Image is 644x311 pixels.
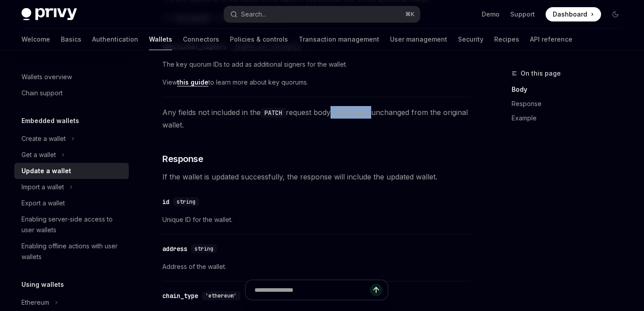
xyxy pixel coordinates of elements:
div: address [162,244,187,253]
span: If the wallet is updated successfully, the response will include the updated wallet. [162,170,470,183]
a: Support [510,10,535,19]
div: Ethereum [21,297,49,308]
img: dark logo [21,8,77,21]
div: Get a wallet [21,149,56,160]
div: id [162,197,169,206]
span: string [177,198,195,205]
a: Demo [482,10,500,19]
span: ⌘ K [405,11,415,18]
span: The key quorum IDs to add as additional signers for the wallet. [162,59,470,70]
a: Chain support [14,85,129,101]
a: Security [458,29,483,50]
div: Export a wallet [21,198,65,209]
a: Authentication [92,29,138,50]
code: PATCH [261,108,286,118]
span: Response [162,153,203,165]
span: On this page [521,68,561,79]
a: Enabling server-side access to user wallets [14,211,129,238]
button: Search...⌘K [224,6,419,22]
span: Any fields not included in the request body will remain unchanged from the original wallet. [162,106,470,131]
h5: Using wallets [21,279,64,290]
a: this guide [177,78,208,86]
a: Wallets [149,29,172,50]
span: Dashboard [553,10,587,19]
a: Welcome [21,29,50,50]
a: Update a wallet [14,163,129,179]
div: Wallets overview [21,72,72,82]
a: Policies & controls [230,29,288,50]
span: View to learn more about key quorums. [162,77,470,88]
a: Export a wallet [14,195,129,211]
div: Enabling offline actions with user wallets [21,241,123,262]
a: Enabling offline actions with user wallets [14,238,129,265]
a: Basics [61,29,81,50]
div: Chain support [21,88,63,98]
span: string [195,245,213,252]
span: Address of the wallet. [162,261,470,272]
button: Send message [370,284,382,296]
a: User management [390,29,447,50]
a: Recipes [494,29,519,50]
a: Transaction management [299,29,379,50]
div: Create a wallet [21,133,66,144]
div: Import a wallet [21,182,64,192]
button: Toggle dark mode [608,7,623,21]
a: Wallets overview [14,69,129,85]
a: API reference [530,29,572,50]
a: Example [512,111,630,125]
span: Unique ID for the wallet. [162,214,470,225]
a: Dashboard [546,7,601,21]
a: Response [512,97,630,111]
div: Search... [241,9,266,20]
div: Enabling server-side access to user wallets [21,214,123,235]
div: Update a wallet [21,166,71,176]
a: Body [512,82,630,97]
a: Connectors [183,29,219,50]
h5: Embedded wallets [21,115,79,126]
